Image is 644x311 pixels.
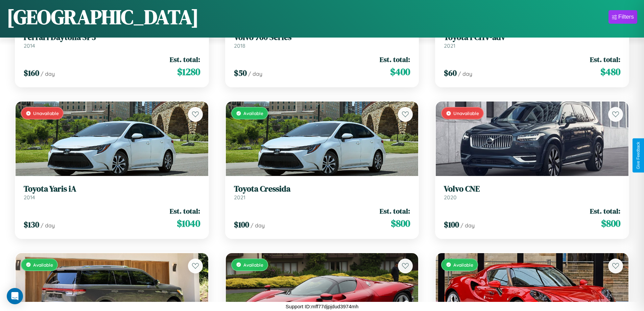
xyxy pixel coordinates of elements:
[251,222,265,229] span: / day
[7,288,23,304] div: Open Intercom Messenger
[234,184,410,194] h3: Toyota Cressida
[444,194,457,201] span: 2020
[234,32,410,49] a: Volvo 760 Series2018
[453,262,473,268] span: Available
[590,206,620,216] span: Est. total:
[460,222,475,229] span: / day
[391,217,410,230] span: $ 800
[33,262,53,268] span: Available
[177,65,200,79] span: $ 1280
[601,217,620,230] span: $ 800
[380,54,410,64] span: Est. total:
[41,222,55,229] span: / day
[636,142,641,169] div: Give Feedback
[453,110,479,116] span: Unavailable
[24,219,39,230] span: $ 130
[33,110,59,116] span: Unavailable
[170,206,200,216] span: Est. total:
[24,32,200,42] h3: Ferrari Daytona SP3
[234,194,245,201] span: 2021
[444,184,620,201] a: Volvo CNE2020
[444,67,457,79] span: $ 60
[24,67,39,79] span: $ 160
[234,219,249,230] span: $ 100
[286,302,359,311] p: Support ID: mff77djpjdud3974mh
[170,54,200,64] span: Est. total:
[234,32,410,42] h3: Volvo 760 Series
[234,184,410,201] a: Toyota Cressida2021
[590,54,620,64] span: Est. total:
[24,184,200,201] a: Toyota Yaris iA2014
[380,206,410,216] span: Est. total:
[7,3,199,31] h1: [GEOGRAPHIC_DATA]
[444,42,455,49] span: 2021
[243,262,263,268] span: Available
[177,217,200,230] span: $ 1040
[458,70,472,77] span: / day
[24,42,35,49] span: 2014
[243,110,263,116] span: Available
[390,65,410,79] span: $ 400
[609,10,637,24] button: Filters
[444,184,620,194] h3: Volvo CNE
[234,42,245,49] span: 2018
[234,67,247,79] span: $ 50
[600,65,620,79] span: $ 480
[24,184,200,194] h3: Toyota Yaris iA
[248,70,262,77] span: / day
[444,32,620,42] h3: Toyota FCHV-adv
[24,194,35,201] span: 2014
[24,32,200,49] a: Ferrari Daytona SP32014
[444,32,620,49] a: Toyota FCHV-adv2021
[618,14,634,20] div: Filters
[41,70,55,77] span: / day
[444,219,459,230] span: $ 100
